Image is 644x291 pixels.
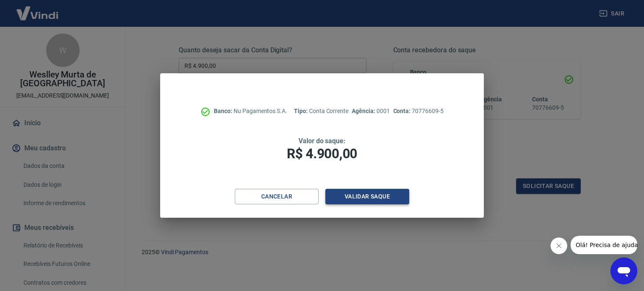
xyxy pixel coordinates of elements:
[294,108,309,114] span: Tipo:
[571,236,637,254] iframe: Mensagem da empresa
[287,146,357,162] span: R$ 4.900,00
[5,6,70,13] span: Olá! Precisa de ajuda?
[294,107,348,116] p: Conta Corrente
[214,108,234,114] span: Banco:
[352,108,377,114] span: Agência:
[393,108,412,114] span: Conta:
[214,107,287,116] p: Nu Pagamentos S.A.
[393,107,444,116] p: 70776609-5
[551,237,567,254] iframe: Fechar mensagem
[352,107,390,116] p: 0001
[299,137,345,145] span: Valor do saque:
[610,258,637,284] iframe: Botão para abrir a janela de mensagens
[325,189,409,204] button: Validar saque
[235,189,319,204] button: Cancelar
